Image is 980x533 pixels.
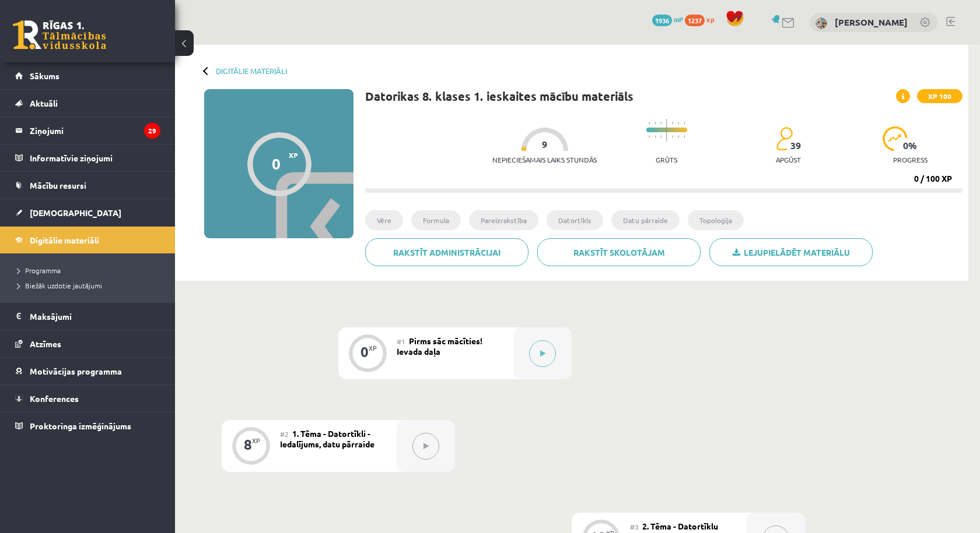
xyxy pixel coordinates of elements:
a: Proktoringa izmēģinājums [15,412,160,439]
legend: Maksājumi [30,303,160,330]
h1: Datorikas 8. klases 1. ieskaites mācību materiāls [365,89,633,103]
span: mP [674,15,683,24]
p: Grūts [656,156,677,164]
a: [PERSON_NAME] [835,16,908,28]
span: xp [706,15,714,24]
p: progress [893,156,928,164]
a: Konferences [15,385,160,412]
span: XP 100 [917,89,963,103]
img: students-c634bb4e5e11cddfef0936a35e636f08e4e9abd3cc4e673bd6f9a4125e45ecb1.svg [776,126,793,151]
span: Motivācijas programma [30,366,122,376]
a: Rīgas 1. Tālmācības vidusskola [13,20,106,50]
a: Digitālie materiāli [15,227,160,253]
span: Sākums [30,70,60,81]
a: Informatīvie ziņojumi [15,144,160,171]
a: Biežāk uzdotie jautājumi [17,280,163,291]
img: icon-short-line-57e1e144782c952c97e751825c79c345078a6d821885a25fce030b3d8c18986b.svg [660,135,661,138]
div: 8 [244,439,252,450]
span: 1237 [685,15,705,26]
span: #3 [630,522,639,531]
a: Rakstīt skolotājam [537,238,701,266]
img: icon-short-line-57e1e144782c952c97e751825c79c345078a6d821885a25fce030b3d8c18986b.svg [654,135,656,138]
a: [DEMOGRAPHIC_DATA] [15,199,160,226]
a: 1936 mP [652,15,683,24]
a: Aktuāli [15,90,160,117]
a: Ziņojumi29 [15,117,160,144]
li: Datortīkls [547,210,603,230]
img: icon-long-line-d9ea69661e0d244f92f715978eff75569469978d946b2353a9bb055b3ed8787d.svg [666,119,667,142]
div: 0 [272,155,281,172]
li: Formula [411,210,461,230]
img: icon-short-line-57e1e144782c952c97e751825c79c345078a6d821885a25fce030b3d8c18986b.svg [649,135,650,138]
img: icon-short-line-57e1e144782c952c97e751825c79c345078a6d821885a25fce030b3d8c18986b.svg [660,122,661,125]
span: XP [289,151,298,159]
span: 39 [790,140,801,151]
span: 9 [542,139,547,150]
span: Proktoringa izmēģinājums [30,421,131,431]
span: Konferences [30,393,79,404]
span: Programma [17,266,61,275]
a: Motivācijas programma [15,358,160,384]
p: Nepieciešamais laiks stundās [492,156,597,164]
a: Mācību resursi [15,172,160,199]
span: #1 [397,337,405,346]
a: Atzīmes [15,330,160,357]
a: Sākums [15,62,160,89]
li: Pareizrakstība [469,210,538,230]
img: icon-progress-161ccf0a02000e728c5f80fcf4c31c7af3da0e1684b2b1d7c360e028c24a22f1.svg [883,126,908,151]
span: Atzīmes [30,338,61,349]
a: Maksājumi [15,303,160,330]
a: Lejupielādēt materiālu [709,238,873,266]
span: #2 [280,429,289,439]
div: XP [369,345,377,351]
img: icon-short-line-57e1e144782c952c97e751825c79c345078a6d821885a25fce030b3d8c18986b.svg [678,122,679,125]
span: 1. Tēma - Datortīkli - Iedalījums, datu pārraide [280,428,374,449]
img: icon-short-line-57e1e144782c952c97e751825c79c345078a6d821885a25fce030b3d8c18986b.svg [684,122,685,125]
p: apgūst [776,156,801,164]
div: XP [252,437,260,444]
img: icon-short-line-57e1e144782c952c97e751825c79c345078a6d821885a25fce030b3d8c18986b.svg [684,135,685,138]
span: [DEMOGRAPHIC_DATA] [30,207,121,218]
a: 1237 xp [685,15,720,24]
legend: Ziņojumi [30,117,160,144]
span: 1936 [652,15,672,26]
a: Digitālie materiāli [216,66,287,75]
span: Pirms sāc mācīties! Ievada daļa [397,336,482,356]
span: Mācību resursi [30,180,86,190]
img: Roberts Beinarts [815,17,827,29]
div: 0 [360,347,369,357]
legend: Informatīvie ziņojumi [30,144,160,171]
a: Rakstīt administrācijai [365,238,528,266]
img: icon-short-line-57e1e144782c952c97e751825c79c345078a6d821885a25fce030b3d8c18986b.svg [672,135,673,138]
a: Programma [17,265,163,276]
span: Aktuāli [30,98,58,108]
li: Vēre [365,210,403,230]
span: Biežāk uzdotie jautājumi [17,281,102,290]
img: icon-short-line-57e1e144782c952c97e751825c79c345078a6d821885a25fce030b3d8c18986b.svg [672,122,673,125]
i: 29 [144,123,160,139]
img: icon-short-line-57e1e144782c952c97e751825c79c345078a6d821885a25fce030b3d8c18986b.svg [654,122,656,125]
li: Datu pārraide [611,210,680,230]
span: 0 % [903,140,918,151]
img: icon-short-line-57e1e144782c952c97e751825c79c345078a6d821885a25fce030b3d8c18986b.svg [649,122,650,125]
span: Digitālie materiāli [30,235,99,245]
li: Topoloģija [688,210,744,230]
img: icon-short-line-57e1e144782c952c97e751825c79c345078a6d821885a25fce030b3d8c18986b.svg [678,135,679,138]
